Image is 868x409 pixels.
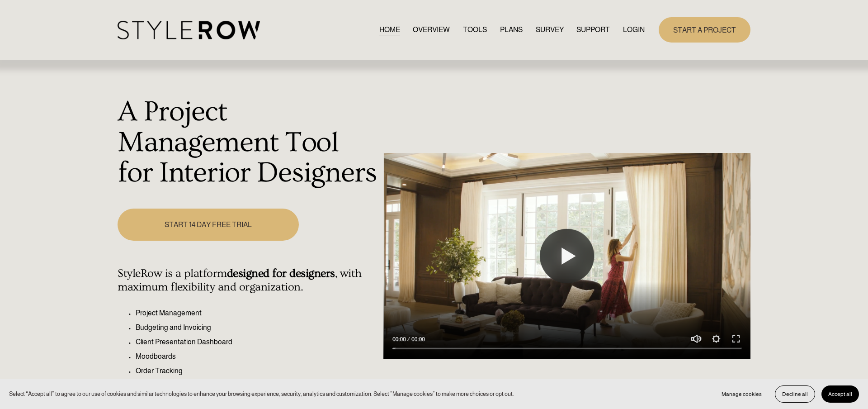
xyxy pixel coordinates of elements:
p: Select “Accept all” to agree to our use of cookies and similar technologies to enhance your brows... [9,390,514,398]
a: PLANS [500,24,523,36]
p: Project Management [136,308,378,319]
a: START A PROJECT [659,17,750,42]
p: Moodboards [136,351,378,362]
span: Decline all [782,391,808,397]
h1: A Project Management Tool for Interior Designers [118,97,378,189]
input: Seek [392,346,741,352]
a: TOOLS [463,24,487,36]
button: Play [540,229,594,283]
a: SURVEY [536,24,564,36]
span: SUPPORT [576,24,610,35]
button: Decline all [775,385,815,403]
h4: StyleRow is a platform , with maximum flexibility and organization. [118,267,378,294]
a: OVERVIEW [413,24,450,36]
img: StyleRow [118,21,260,39]
button: Accept all [821,385,859,403]
a: LOGIN [623,24,645,36]
div: Duration [408,335,427,344]
a: HOME [379,24,400,36]
p: Order Tracking [136,366,378,376]
a: START 14 DAY FREE TRIAL [118,209,298,241]
button: Manage cookies [715,385,769,403]
span: Manage cookies [722,391,762,397]
span: Accept all [828,391,852,397]
div: Current time [392,335,408,344]
p: Client Presentation Dashboard [136,337,378,347]
strong: designed for designers [227,267,335,280]
a: folder dropdown [576,24,610,36]
p: Budgeting and Invoicing [136,322,378,333]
